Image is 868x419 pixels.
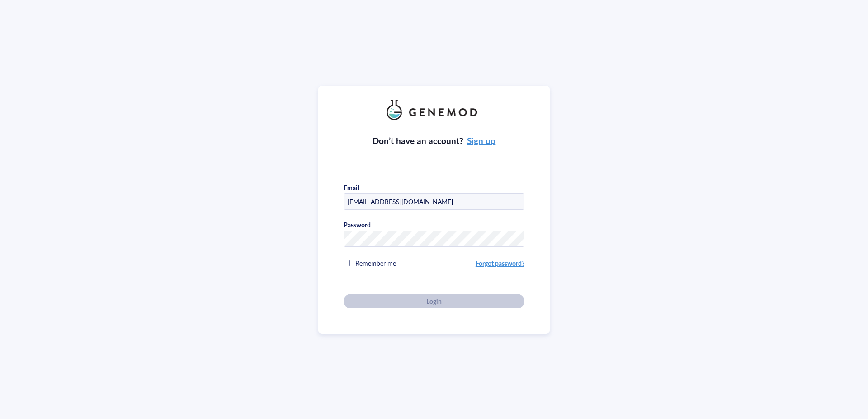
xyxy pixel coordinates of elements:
img: genemod_logo_light-BcqUzbGq.png [387,100,481,120]
a: Sign up [467,135,495,147]
span: Remember me [355,259,396,268]
div: Don’t have an account? [373,135,496,147]
div: Password [344,221,371,229]
a: Forgot password? [476,259,524,268]
div: Email [344,183,359,192]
